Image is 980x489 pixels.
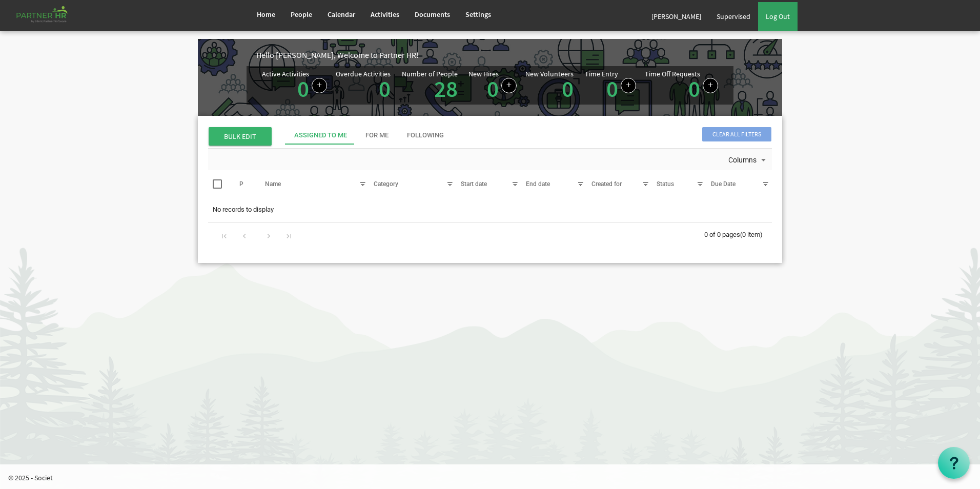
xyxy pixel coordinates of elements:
span: Documents [415,10,450,19]
span: (0 item) [740,231,763,238]
div: Activities assigned to you for which the Due Date is passed [336,70,393,100]
a: 0 [297,74,309,103]
a: 0 [606,74,618,103]
div: Number of active time off requests [645,70,718,100]
a: 28 [434,74,458,103]
span: People [291,10,312,19]
div: Go to first page [217,228,231,242]
div: Active Activities [262,70,309,77]
span: Clear all filters [702,127,771,141]
a: [PERSON_NAME] [644,2,709,31]
a: Supervised [709,2,758,31]
div: New Volunteers [525,70,574,77]
a: Log Out [758,2,798,31]
span: Start date [461,180,487,188]
div: Volunteer hired in the last 7 days [525,70,576,100]
div: Number of active Activities in Partner HR [262,70,327,100]
div: 0 of 0 pages (0 item) [704,223,772,244]
a: 0 [688,74,700,103]
span: Calendar [328,10,355,19]
div: People hired in the last 7 days [468,70,517,100]
span: Settings [465,10,491,19]
div: Go to previous page [237,228,251,242]
a: Create a new time off request [703,78,718,93]
div: Assigned To Me [294,131,347,140]
span: 0 of 0 pages [704,231,740,238]
div: Overdue Activities [336,70,391,77]
span: Supervised [717,12,750,21]
span: P [239,180,243,188]
div: New Hires [468,70,499,77]
div: For Me [365,131,389,140]
span: Status [657,180,674,188]
div: Time Entry [585,70,618,77]
a: 0 [562,74,574,103]
p: © 2025 - Societ [8,473,980,483]
a: 0 [379,74,391,103]
button: Columns [726,154,770,167]
td: No records to display [208,200,772,219]
div: Total number of active people in Partner HR [402,70,460,100]
span: End date [526,180,550,188]
div: Go to last page [282,228,296,242]
div: Following [407,131,444,140]
div: Number of Time Entries [585,70,636,100]
div: Go to next page [262,228,276,242]
span: Category [374,180,398,188]
span: Name [265,180,281,188]
a: Log hours [621,78,636,93]
a: 0 [487,74,499,103]
span: Activities [371,10,399,19]
a: Create a new Activity [312,78,327,93]
span: Due Date [711,180,736,188]
div: Hello [PERSON_NAME], Welcome to Partner HR! [256,49,782,61]
div: tab-header [285,126,849,145]
span: Created for [591,180,622,188]
div: Columns [726,149,770,170]
div: Time Off Requests [645,70,700,77]
span: BULK EDIT [209,127,272,146]
span: Home [257,10,275,19]
span: Columns [727,154,758,167]
a: Add new person to Partner HR [501,78,517,93]
div: Number of People [402,70,458,77]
